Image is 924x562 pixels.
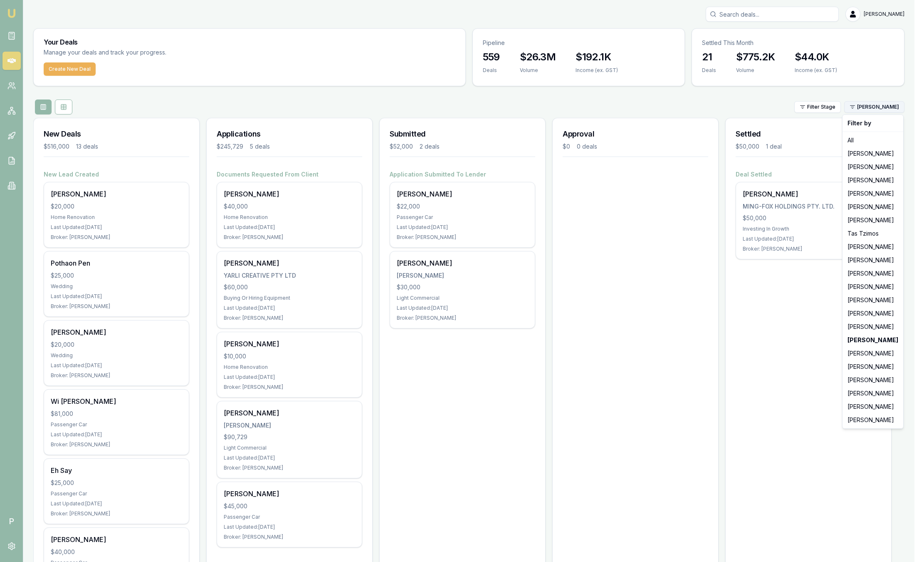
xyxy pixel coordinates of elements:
div: [PERSON_NAME] [844,360,902,373]
div: [PERSON_NAME] [844,214,902,227]
div: [PERSON_NAME] [844,174,902,187]
div: [PERSON_NAME] [844,400,902,413]
div: Filter by [844,117,902,130]
div: [PERSON_NAME] [844,373,902,387]
div: [PERSON_NAME] [844,320,902,333]
strong: [PERSON_NAME] [847,336,898,344]
div: [PERSON_NAME] [844,147,902,160]
div: Tas Tzimos [844,227,902,240]
div: [PERSON_NAME] [844,387,902,400]
div: [PERSON_NAME] [844,267,902,280]
div: All [844,134,902,147]
div: [PERSON_NAME] [844,413,902,427]
div: [PERSON_NAME] [844,347,902,360]
div: [PERSON_NAME] [844,293,902,307]
div: [PERSON_NAME] [844,160,902,174]
div: [PERSON_NAME] [844,187,902,200]
div: [PERSON_NAME] [844,254,902,267]
div: [PERSON_NAME] [844,200,902,214]
div: [PERSON_NAME] [844,280,902,293]
div: [PERSON_NAME] [844,240,902,254]
div: [PERSON_NAME] [844,307,902,320]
